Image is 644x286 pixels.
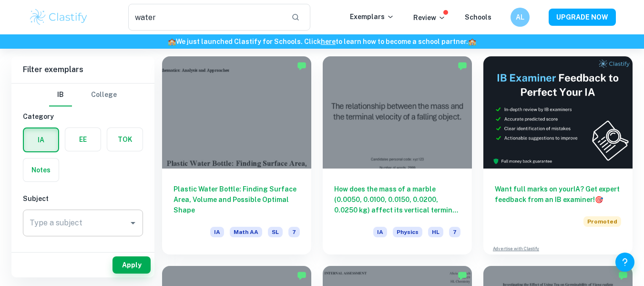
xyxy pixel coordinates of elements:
[112,256,151,274] button: Apply
[126,216,140,230] button: Open
[230,227,262,237] span: Math AA
[465,13,491,21] a: Schools
[107,128,143,151] button: TOK
[511,8,530,27] button: AL
[174,184,300,215] h6: Plastic Water Bottle: Finding Surface Area, Volume and Possible Optimal Shape
[483,56,633,254] a: Want full marks on yourIA? Get expert feedback from an IB examiner!PromotedAdvertise with Clastify
[49,84,117,106] div: Filter type choice
[549,9,616,26] button: UPGRADE NOW
[350,11,394,22] p: Exemplars
[449,227,460,237] span: 7
[23,193,143,204] h6: Subject
[323,56,472,254] a: How does the mass of a marble (0.0050, 0.0100, 0.0150, 0.0200, 0.0250 kg) affect its vertical ter...
[483,56,633,169] img: Thumbnail
[428,227,443,237] span: HL
[24,128,58,151] button: IA
[288,227,300,237] span: 7
[297,61,307,71] img: Marked
[162,56,311,254] a: Plastic Water Bottle: Finding Surface Area, Volume and Possible Optimal ShapeIAMath AASL7
[128,4,284,31] input: Search for any exemplars...
[2,36,642,47] h6: We just launched Clastify for Schools. Click to learn how to become a school partner.
[23,159,59,181] button: Notes
[29,8,89,27] img: Clastify logo
[458,61,467,71] img: Marked
[11,56,154,83] h6: Filter exemplars
[23,111,143,122] h6: Category
[321,38,336,45] a: here
[458,271,467,280] img: Marked
[583,216,621,227] span: Promoted
[615,253,634,272] button: Help and Feedback
[65,128,101,151] button: EE
[297,271,307,280] img: Marked
[168,38,176,45] span: 🏫
[413,12,446,23] p: Review
[210,227,224,237] span: IA
[268,227,283,237] span: SL
[393,227,422,237] span: Physics
[468,38,476,45] span: 🏫
[91,84,117,106] button: College
[495,184,621,205] h6: Want full marks on your IA ? Get expert feedback from an IB examiner!
[618,271,628,280] img: Marked
[595,196,603,203] span: 🎯
[493,245,539,252] a: Advertise with Clastify
[334,184,460,215] h6: How does the mass of a marble (0.0050, 0.0100, 0.0150, 0.0200, 0.0250 kg) affect its vertical ter...
[49,84,72,106] button: IB
[373,227,387,237] span: IA
[514,12,525,22] h6: AL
